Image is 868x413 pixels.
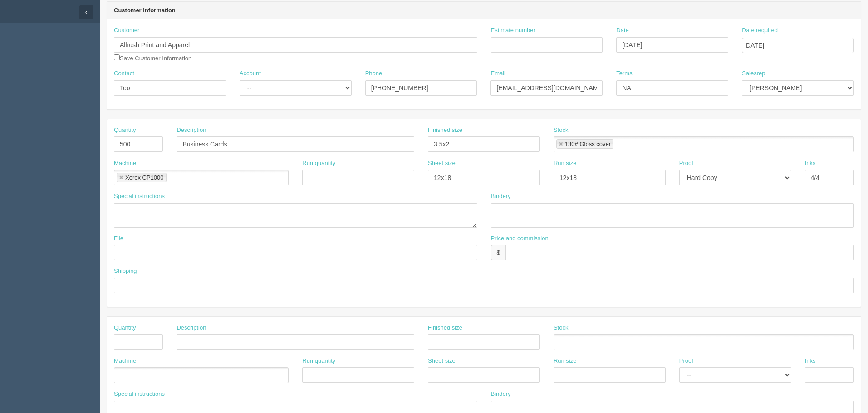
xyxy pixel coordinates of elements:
label: Proof [679,159,693,168]
input: Enter customer name [114,37,477,53]
label: Quantity [114,324,136,332]
label: Sheet size [428,159,456,168]
label: Customer [114,26,139,35]
label: Run quantity [302,357,335,365]
label: Description [177,126,206,135]
label: Contact [114,69,134,78]
label: Inks [805,357,816,365]
label: Terms [616,69,632,78]
label: Special instructions [114,192,165,201]
label: Quantity [114,126,136,135]
div: Xerox CP1000 [125,175,164,180]
label: Stock [554,126,569,135]
label: Estimate number [491,26,535,35]
label: Bindery [491,390,511,398]
label: Email [490,69,505,78]
div: Save Customer Information [114,26,477,63]
label: Run quantity [302,159,335,168]
header: Customer Information [107,2,861,20]
div: $ [491,245,506,260]
label: Date required [742,26,778,35]
label: Machine [114,159,136,168]
label: Account [240,69,261,78]
label: Date [616,26,628,35]
label: Phone [365,69,383,78]
label: File [114,234,123,243]
label: Finished size [428,324,462,332]
label: Special instructions [114,390,165,398]
div: 130# Gloss cover [565,141,611,147]
label: Proof [679,357,693,365]
label: Description [177,324,206,332]
label: Run size [554,357,577,365]
label: Run size [554,159,577,168]
label: Sheet size [428,357,456,365]
label: Machine [114,357,136,365]
label: Inks [805,159,816,168]
label: Finished size [428,126,462,135]
label: Price and commission [491,234,549,243]
label: Bindery [491,192,511,201]
label: Salesrep [742,69,765,78]
label: Shipping [114,267,137,276]
label: Stock [554,324,569,332]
